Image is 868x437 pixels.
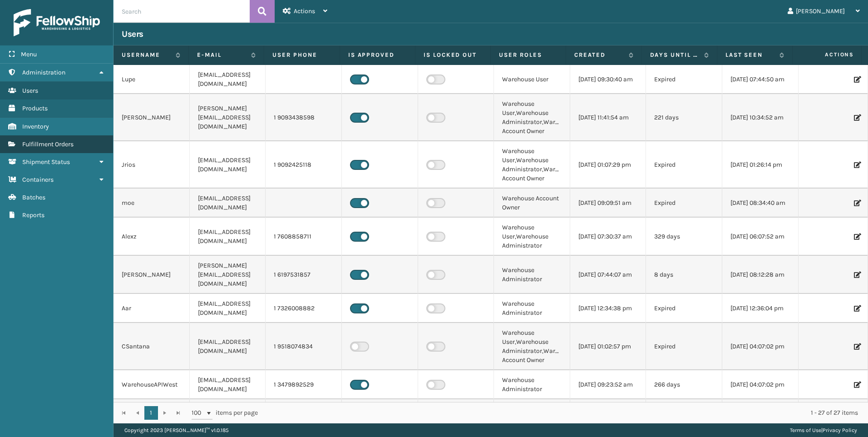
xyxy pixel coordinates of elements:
td: Warehouse User,Warehouse Administrator,Warehouse Account Owner [494,141,570,189]
td: Warehouse User,Warehouse Administrator,Warehouse Account Owner [494,94,570,141]
td: Warehouse Administrator [494,294,570,323]
label: Username [122,51,171,59]
td: [DATE] 01:07:29 pm [570,141,646,189]
td: Lupe [113,65,190,94]
span: Reports [22,211,44,219]
i: Edit [854,114,859,121]
span: Actions [294,7,315,15]
i: Edit [854,233,859,240]
span: Actions [795,47,859,62]
td: [DATE] 09:30:40 am [570,65,646,94]
td: Expired [646,141,722,189]
span: Menu [21,50,37,58]
td: [EMAIL_ADDRESS][DOMAIN_NAME] [190,218,266,256]
span: Shipment Status [22,158,70,166]
div: | [790,423,857,437]
td: [EMAIL_ADDRESS][DOMAIN_NAME] [190,141,266,189]
td: 1 9093438598 [266,94,342,141]
td: Alexz [113,218,190,256]
td: [DATE] 07:44:50 am [722,65,799,94]
label: Created [574,51,624,59]
td: [PERSON_NAME] [113,94,190,141]
td: 221 days [646,94,722,141]
span: 100 [192,408,205,417]
td: [EMAIL_ADDRESS][DOMAIN_NAME] [190,370,266,399]
a: Privacy Policy [823,427,857,433]
label: Is Approved [348,51,407,59]
span: Containers [22,176,54,184]
td: 1 7608858711 [266,218,342,256]
td: Warehouse User [494,65,570,94]
td: [DATE] 08:34:40 am [722,189,799,218]
i: Edit [854,382,859,388]
label: Days until password expires [650,51,700,59]
td: [DATE] 12:34:38 pm [570,294,646,323]
td: 329 days [646,218,722,256]
td: Warehouse User,Warehouse Administrator [494,218,570,256]
i: Edit [854,76,859,83]
img: logo [14,9,100,36]
td: [DATE] 08:12:28 am [722,256,799,294]
i: Edit [854,272,859,278]
span: Fulfillment Orders [22,140,74,148]
p: Copyright 2023 [PERSON_NAME]™ v 1.0.185 [124,423,229,437]
td: Expired [646,294,722,323]
label: Last Seen [725,51,775,59]
span: items per page [192,406,258,420]
td: 1 7326008882 [266,294,342,323]
td: 1 3479892529 [266,370,342,399]
td: Expired [646,65,722,94]
td: CSantana [113,323,190,370]
td: Aar [113,294,190,323]
td: Jrios [113,141,190,189]
td: [PERSON_NAME][EMAIL_ADDRESS][DOMAIN_NAME] [190,94,266,141]
td: [DATE] 04:07:02 pm [722,323,799,370]
td: [EMAIL_ADDRESS][DOMAIN_NAME] [190,294,266,323]
i: Edit [854,305,859,312]
label: User phone [272,51,331,59]
td: 266 days [646,370,722,399]
span: Inventory [22,123,49,130]
i: Edit [854,343,859,350]
td: [EMAIL_ADDRESS][DOMAIN_NAME] [190,323,266,370]
i: Edit [854,162,859,168]
a: Terms of Use [790,427,821,433]
label: User Roles [499,51,557,59]
label: E-mail [197,51,247,59]
td: [DATE] 01:02:57 pm [570,323,646,370]
td: [DATE] 09:23:52 am [570,370,646,399]
td: [DATE] 06:07:52 am [722,218,799,256]
td: [EMAIL_ADDRESS][DOMAIN_NAME] [190,65,266,94]
td: [DATE] 09:09:51 am [570,189,646,218]
span: Users [22,87,38,94]
td: [DATE] 12:36:04 pm [722,294,799,323]
td: moe [113,189,190,218]
td: [DATE] 01:26:14 pm [722,141,799,189]
td: Expired [646,323,722,370]
span: Administration [22,69,65,76]
td: [DATE] 07:44:07 am [570,256,646,294]
td: WarehouseAPIWest [113,370,190,399]
td: [DATE] 04:07:02 pm [722,370,799,399]
td: [DATE] 10:34:52 am [722,94,799,141]
td: [DATE] 11:41:54 am [570,94,646,141]
h3: Users [122,29,143,40]
a: 1 [144,406,158,420]
label: Is Locked Out [424,51,482,59]
i: Edit [854,200,859,206]
td: Warehouse Administrator [494,370,570,399]
td: 8 days [646,256,722,294]
span: Products [22,104,48,112]
td: [DATE] 07:30:37 am [570,218,646,256]
td: Warehouse User,Warehouse Administrator,Warehouse Account Owner [494,323,570,370]
td: Warehouse Account Owner [494,189,570,218]
td: 1 6197531857 [266,256,342,294]
td: [PERSON_NAME] [113,256,190,294]
td: [EMAIL_ADDRESS][DOMAIN_NAME] [190,189,266,218]
td: 1 9518074834 [266,323,342,370]
div: 1 - 27 of 27 items [271,408,858,417]
td: Expired [646,189,722,218]
td: Warehouse Administrator [494,256,570,294]
td: 1 9092425118 [266,141,342,189]
td: [PERSON_NAME][EMAIL_ADDRESS][DOMAIN_NAME] [190,256,266,294]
